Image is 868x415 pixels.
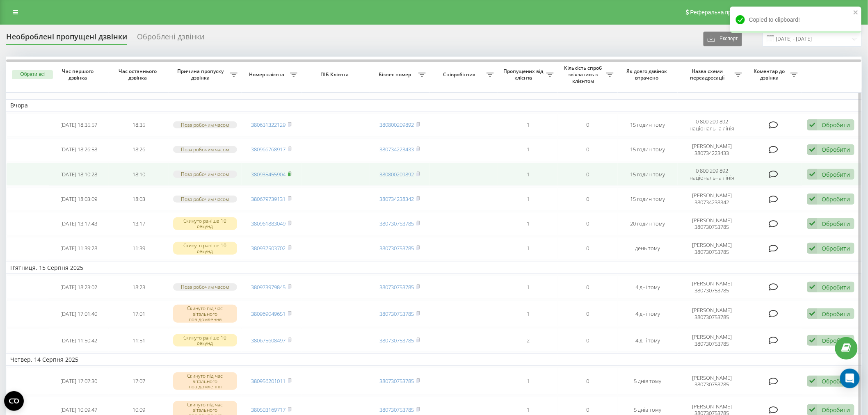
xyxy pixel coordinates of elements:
[173,283,238,290] div: Поза робочим часом
[558,187,618,210] td: 0
[498,212,558,235] td: 1
[109,138,169,161] td: 18:26
[109,329,169,352] td: 11:51
[49,329,109,352] td: [DATE] 11:50:42
[562,65,606,84] span: Кількість спроб зв'язатись з клієнтом
[558,114,618,137] td: 0
[380,121,414,128] a: 380800209892
[6,32,127,45] div: Необроблені пропущені дзвінки
[374,71,418,78] span: Бізнес номер
[618,187,678,210] td: 15 годин тому
[380,406,414,413] a: 380730753785
[6,99,862,112] td: Вчора
[173,146,238,153] div: Поза робочим часом
[49,237,109,260] td: [DATE] 11:39:28
[49,367,109,394] td: [DATE] 17:07:30
[678,138,746,161] td: [PERSON_NAME] 380734223433
[498,329,558,352] td: 2
[173,196,238,203] div: Поза робочим часом
[678,367,746,394] td: [PERSON_NAME] 380730753785
[380,171,414,178] a: 380800209892
[380,146,414,153] a: 380734223433
[558,367,618,394] td: 0
[822,406,850,414] div: Обробити
[49,212,109,235] td: [DATE] 13:17:43
[618,237,678,260] td: день тому
[498,187,558,210] td: 1
[173,217,238,230] div: Скинуто раніше 10 секунд
[251,220,286,227] a: 380961883049
[618,163,678,186] td: 15 годин тому
[558,276,618,299] td: 0
[822,195,850,203] div: Обробити
[109,367,169,394] td: 17:07
[498,138,558,161] td: 1
[678,114,746,137] td: 0 800 209 892 національна лінія
[109,187,169,210] td: 18:03
[251,121,286,128] a: 380631322129
[173,68,230,81] span: Причина пропуску дзвінка
[49,276,109,299] td: [DATE] 18:23:02
[173,305,238,323] div: Скинуто під час вітального повідомлення
[840,369,860,388] div: Open Intercom Messenger
[822,377,850,385] div: Обробити
[12,70,53,79] button: Обрати всі
[6,353,862,366] td: Четвер, 14 Серпня 2025
[246,71,290,78] span: Номер клієнта
[251,377,286,385] a: 380956201011
[678,163,746,186] td: 0 800 209 892 національна лінія
[498,300,558,327] td: 1
[822,146,850,153] div: Обробити
[173,242,238,254] div: Скинуто раніше 10 секунд
[116,68,162,81] span: Час останнього дзвінка
[109,237,169,260] td: 11:39
[558,163,618,186] td: 0
[49,163,109,186] td: [DATE] 18:10:28
[251,337,286,344] a: 380675608497
[251,146,286,153] a: 380966768917
[251,283,286,291] a: 380973979845
[853,9,859,17] button: close
[380,310,414,317] a: 380730753785
[380,195,414,203] a: 380734238342
[173,372,238,390] div: Скинуто під час вітального повідомлення
[380,337,414,344] a: 380730753785
[822,310,850,318] div: Обробити
[498,367,558,394] td: 1
[822,121,850,129] div: Обробити
[380,283,414,291] a: 380730753785
[380,220,414,227] a: 380730753785
[690,9,751,16] span: Реферальна програма
[822,171,850,178] div: Обробити
[822,337,850,344] div: Обробити
[618,367,678,394] td: 5 днів тому
[618,276,678,299] td: 4 дні тому
[498,237,558,260] td: 1
[56,68,102,81] span: Час першого дзвінка
[173,121,238,128] div: Поза робочим часом
[558,300,618,327] td: 0
[822,283,850,291] div: Обробити
[109,212,169,235] td: 13:17
[434,71,487,78] span: Співробітник
[380,244,414,252] a: 380730753785
[308,71,363,78] span: ПІБ Клієнта
[173,334,238,347] div: Скинуто раніше 10 секунд
[109,163,169,186] td: 18:10
[558,212,618,235] td: 0
[618,138,678,161] td: 15 годин тому
[251,195,286,203] a: 380679739131
[6,262,862,274] td: П’ятниця, 15 Серпня 2025
[822,244,850,252] div: Обробити
[618,212,678,235] td: 20 годин тому
[49,138,109,161] td: [DATE] 18:26:58
[498,114,558,137] td: 1
[498,276,558,299] td: 1
[704,32,742,46] button: Експорт
[625,68,671,81] span: Як довго дзвінок втрачено
[750,68,790,81] span: Коментар до дзвінка
[558,329,618,352] td: 0
[678,187,746,210] td: [PERSON_NAME] 380734238342
[49,114,109,137] td: [DATE] 18:35:57
[678,300,746,327] td: [PERSON_NAME] 380730753785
